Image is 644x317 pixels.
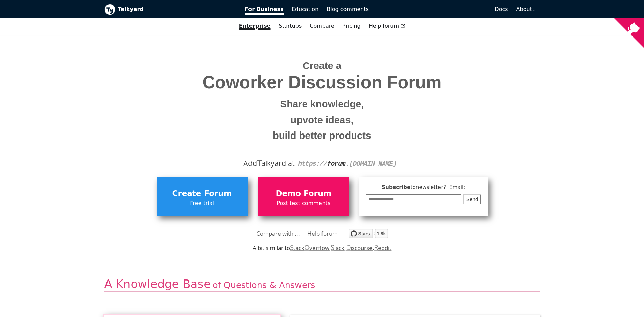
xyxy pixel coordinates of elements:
[110,96,535,112] small: Share knowledge,
[323,4,373,15] a: Blog comments
[118,5,236,14] b: Talkyard
[213,280,315,290] span: of Questions & Answers
[298,160,397,168] code: https:// . [DOMAIN_NAME]
[160,199,244,208] span: Free trial
[338,20,365,32] a: Pricing
[275,20,306,32] a: Startups
[104,4,115,15] img: Talkyard logo
[410,184,465,190] span: to newsletter ? Email:
[365,20,409,32] a: Help forum
[104,277,540,292] h2: A Knowledge Base
[327,160,345,168] strong: forum
[346,244,373,252] a: Discourse
[104,4,236,15] a: Talkyard logoTalkyard
[110,157,535,169] div: Add alkyard at
[241,4,288,15] a: For Business
[327,6,369,13] span: Blog comments
[245,6,284,15] span: For Business
[235,20,275,32] a: Enterprise
[290,244,330,252] a: StackOverflow
[110,73,535,92] span: Coworker Discussion Forum
[331,244,344,252] a: Slack
[331,243,334,252] span: S
[261,187,346,200] span: Demo Forum
[374,244,391,252] a: Reddit
[495,6,508,13] span: Docs
[304,243,310,252] span: O
[307,228,338,239] a: Help forum
[290,243,294,252] span: S
[288,4,323,15] a: Education
[374,243,378,252] span: R
[373,4,512,15] a: Docs
[160,187,244,200] span: Create Forum
[157,177,248,215] a: Create ForumFree trial
[349,230,388,240] a: Star debiki/talkyard on GitHub
[303,60,341,71] span: Create a
[516,6,536,13] a: About
[310,23,334,29] a: Compare
[258,177,349,215] a: Demo ForumPost test comments
[366,183,481,192] span: Subscribe
[292,6,319,13] span: Education
[346,243,351,252] span: D
[256,228,300,239] a: Compare with ...
[463,194,481,205] button: Send
[110,112,535,128] small: upvote ideas,
[257,156,262,169] span: T
[261,199,346,208] span: Post test comments
[110,128,535,144] small: build better products
[369,23,405,29] span: Help forum
[349,229,388,238] img: talkyard.svg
